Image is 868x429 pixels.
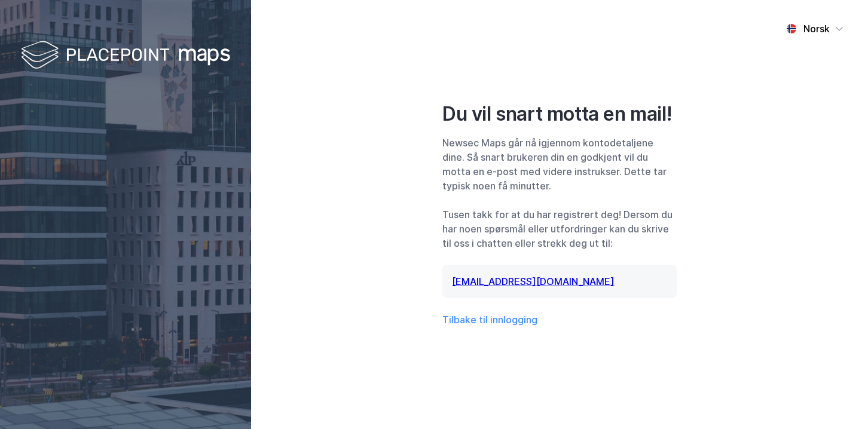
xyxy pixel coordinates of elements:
[442,136,677,193] div: Newsec Maps går nå igjennom kontodetaljene dine. Så snart brukeren din en godkjent vil du motta e...
[21,38,230,73] img: logo-white.f07954bde2210d2a523dddb988cd2aa7.svg
[808,372,868,429] iframe: Chat Widget
[442,207,677,250] div: Tusen takk for at du har registrert deg! Dersom du har noen spørsmål eller utfordringer kan du sk...
[452,275,615,287] a: [EMAIL_ADDRESS][DOMAIN_NAME]
[442,102,677,126] div: Du vil snart motta en mail!
[442,312,537,327] button: Tilbake til innlogging
[803,22,830,36] div: Norsk
[808,372,868,429] div: Kontrollprogram for chat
